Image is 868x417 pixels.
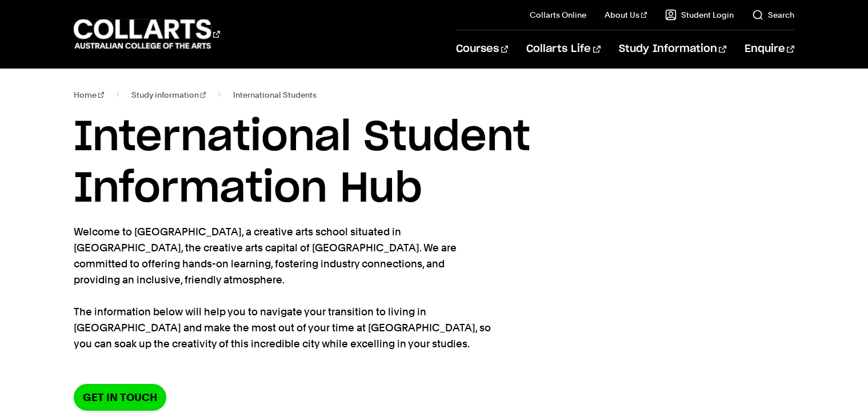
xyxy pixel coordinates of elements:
div: Go to homepage [74,18,220,50]
a: Collarts Life [526,30,600,68]
a: Get in Touch [74,384,166,411]
a: Study Information [619,30,726,68]
span: International Students [233,87,317,103]
h1: International Student Information Hub [74,112,794,215]
a: Home [74,87,104,103]
a: Courses [456,30,508,68]
a: Search [752,9,794,21]
a: Collarts Online [530,9,586,21]
a: About Us [605,9,647,21]
a: Study information [131,87,206,103]
p: Welcome to [GEOGRAPHIC_DATA], a creative arts school situated in [GEOGRAPHIC_DATA], the creative ... [74,224,491,352]
a: Enquire [745,30,794,68]
a: Student Login [665,9,734,21]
